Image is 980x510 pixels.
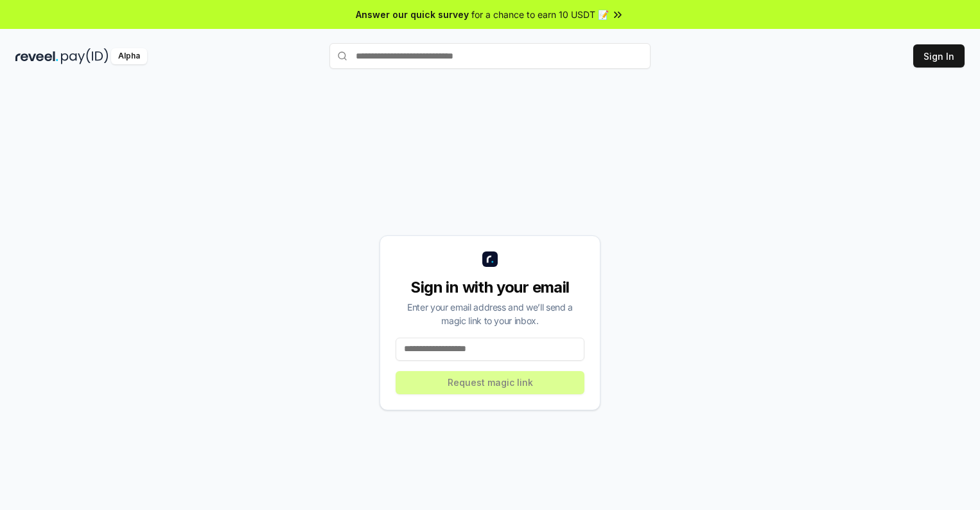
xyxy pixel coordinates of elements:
[396,300,584,327] div: Enter your email address and we’ll send a magic link to your inbox.
[471,8,609,21] span: for a chance to earn 10 USDT 📝
[482,251,498,267] img: logo_small
[15,48,58,64] img: reveel_dark
[913,44,965,68] button: Sign In
[111,48,147,64] div: Alpha
[396,277,584,298] div: Sign in with your email
[356,8,469,21] span: Answer our quick survey
[61,48,109,64] img: pay_id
